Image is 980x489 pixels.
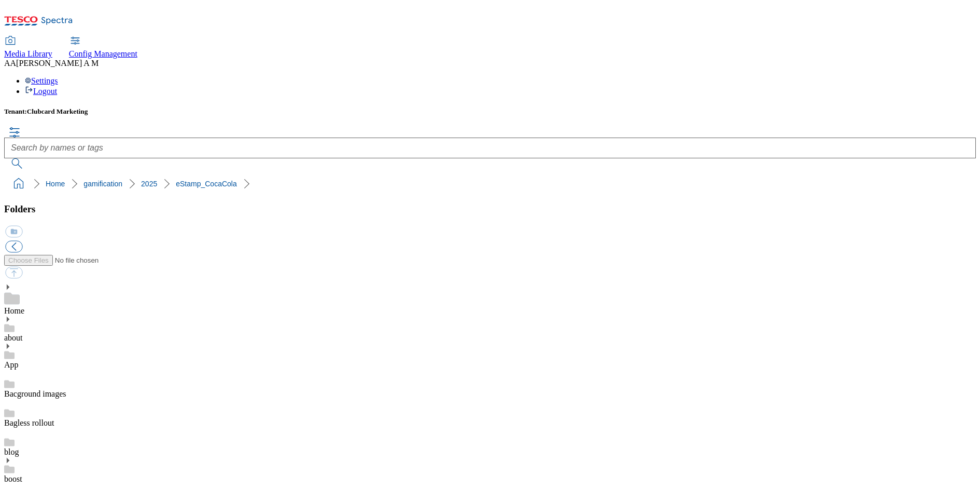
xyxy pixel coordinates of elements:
[4,447,19,456] a: blog
[25,76,58,85] a: Settings
[4,418,54,427] a: Bagless rollout
[4,174,976,194] nav: breadcrumb
[83,180,122,188] a: gamification
[4,203,976,215] h3: Folders
[10,175,27,192] a: home
[27,107,88,115] span: Clubcard Marketing
[16,59,99,67] span: [PERSON_NAME] A M
[176,180,237,188] a: eStamp_CocaCola
[4,37,52,59] a: Media Library
[69,49,137,58] span: Config Management
[4,333,23,342] a: about
[4,306,24,315] a: Home
[141,180,157,188] a: 2025
[4,138,976,158] input: Search by names or tags
[4,474,22,483] a: boost
[4,49,52,58] span: Media Library
[69,37,137,59] a: Config Management
[4,107,976,116] h5: Tenant:
[4,389,66,398] a: Bacground images
[4,360,19,369] a: App
[46,180,65,188] a: Home
[25,87,57,96] a: Logout
[4,59,16,67] span: AA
